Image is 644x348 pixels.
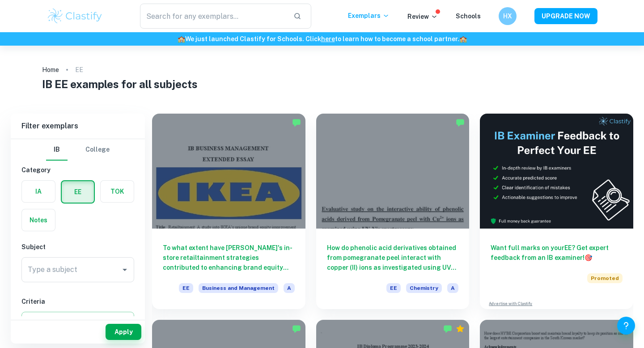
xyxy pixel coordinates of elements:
[348,11,390,21] p: Exemplars
[491,243,623,263] h6: Want full marks on your EE ? Get expert feedback from an IB examiner!
[585,254,592,261] span: 🎯
[199,283,278,293] span: Business and Management
[140,4,286,29] input: Search for any exemplars...
[456,324,465,333] div: Premium
[443,324,452,333] img: Marked
[163,243,295,272] h6: To what extent have [PERSON_NAME]'s in-store retailtainment strategies contributed to enhancing b...
[42,64,59,76] a: Home
[42,76,602,92] h1: IB EE examples for all subjects
[386,283,401,293] span: EE
[21,165,134,175] h6: Category
[22,209,55,231] button: Notes
[456,13,481,20] a: Schools
[292,118,301,127] img: Marked
[459,35,467,42] span: 🏫
[21,242,134,252] h6: Subject
[46,139,110,161] div: Filter type choice
[406,283,442,293] span: Chemistry
[480,114,633,309] a: Want full marks on yourEE? Get expert feedback from an IB examiner!PromotedAdvertise with Clastify
[499,7,517,25] button: HX
[21,297,134,306] h6: Criteria
[327,243,459,272] h6: How do phenolic acid derivatives obtained from pomegranate peel interact with copper (II) ions as...
[85,139,110,161] button: College
[456,118,465,127] img: Marked
[46,139,68,161] button: IB
[21,312,134,328] button: Select
[587,273,623,283] span: Promoted
[284,283,295,293] span: A
[62,181,94,203] button: EE
[534,8,597,24] button: UPGRADE NOW
[106,324,141,340] button: Apply
[47,7,103,25] img: Clastify logo
[617,317,635,335] button: Help and Feedback
[321,35,335,42] a: here
[2,34,642,44] h6: We just launched Clastify for Schools. Click to learn how to become a school partner.
[22,181,55,202] button: IA
[292,324,301,333] img: Marked
[489,301,532,307] a: Advertise with Clastify
[152,114,305,309] a: To what extent have [PERSON_NAME]'s in-store retailtainment strategies contributed to enhancing b...
[179,283,193,293] span: EE
[119,263,131,276] button: Open
[75,65,83,75] p: EE
[447,283,458,293] span: A
[316,114,470,309] a: How do phenolic acid derivatives obtained from pomegranate peel interact with copper (II) ions as...
[11,114,145,139] h6: Filter exemplars
[503,11,513,21] h6: HX
[178,35,185,42] span: 🏫
[480,114,633,229] img: Thumbnail
[101,181,134,202] button: TOK
[407,12,438,21] p: Review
